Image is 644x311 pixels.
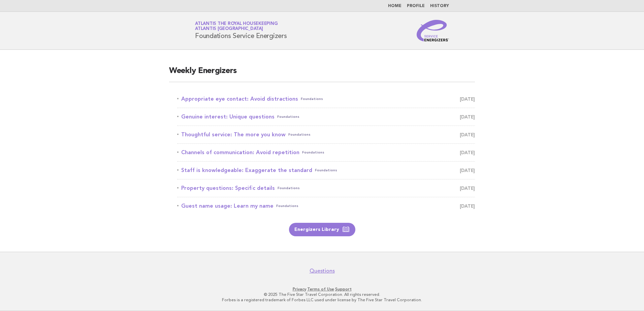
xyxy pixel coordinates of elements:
[177,130,475,139] a: Thoughtful service: The more you knowFoundations [DATE]
[277,112,299,122] span: Foundations
[278,183,300,193] span: Foundations
[195,22,278,31] a: Atlantis the Royal HousekeepingAtlantis [GEOGRAPHIC_DATA]
[116,286,528,292] p: · ·
[116,297,528,303] p: Forbes is a registered trademark of Forbes LLC used under license by The Five Star Travel Corpora...
[177,166,475,175] a: Staff is knowledgeable: Exaggerate the standardFoundations [DATE]
[195,27,263,31] span: Atlantis [GEOGRAPHIC_DATA]
[289,223,355,236] a: Energizers Library
[301,94,323,104] span: Foundations
[195,22,287,39] h1: Foundations Service Energizers
[460,94,475,104] span: [DATE]
[177,183,475,193] a: Property questions: Specific detailsFoundations [DATE]
[310,268,335,274] a: Questions
[293,287,306,291] a: Privacy
[460,183,475,193] span: [DATE]
[460,112,475,122] span: [DATE]
[335,287,352,291] a: Support
[388,4,401,8] a: Home
[177,148,475,157] a: Channels of communication: Avoid repetitionFoundations [DATE]
[460,148,475,157] span: [DATE]
[430,4,449,8] a: History
[407,4,425,8] a: Profile
[276,201,298,211] span: Foundations
[460,166,475,175] span: [DATE]
[169,66,475,82] h2: Weekly Energizers
[302,148,324,157] span: Foundations
[460,130,475,139] span: [DATE]
[460,201,475,211] span: [DATE]
[177,94,475,104] a: Appropriate eye contact: Avoid distractionsFoundations [DATE]
[315,166,337,175] span: Foundations
[288,130,311,139] span: Foundations
[307,287,334,291] a: Terms of Use
[417,20,449,41] img: Service Energizers
[177,112,475,122] a: Genuine interest: Unique questionsFoundations [DATE]
[116,292,528,297] p: © 2025 The Five Star Travel Corporation. All rights reserved.
[177,201,475,211] a: Guest name usage: Learn my nameFoundations [DATE]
